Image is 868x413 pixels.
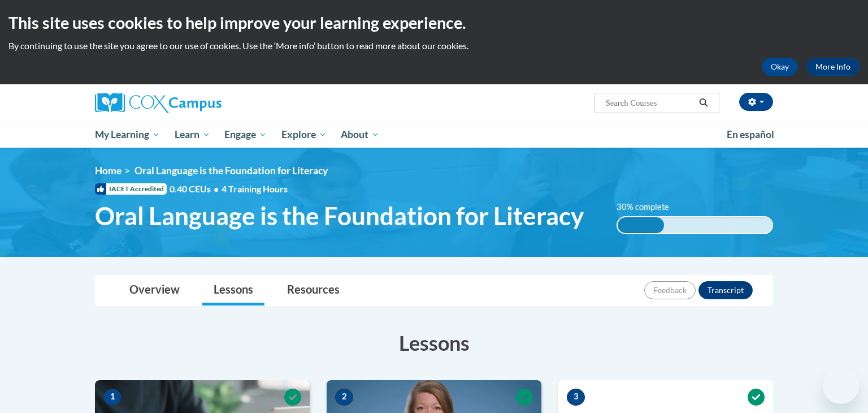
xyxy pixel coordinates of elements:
[95,165,121,177] a: Home
[222,183,288,194] span: 4 Training Hours
[274,122,334,148] a: Explore
[617,201,682,213] label: 30% complete
[806,58,860,76] a: More Info
[217,122,274,148] a: Engage
[334,122,387,148] a: About
[167,122,218,148] a: Learn
[341,128,379,141] span: About
[78,122,790,148] div: Main menu
[95,93,310,113] a: Cox Campus
[95,183,167,195] span: IACET Accredited
[95,329,773,357] h3: Lessons
[281,128,327,141] span: Explore
[618,217,664,233] div: 30% complete
[335,389,353,406] span: 2
[644,281,696,299] button: Feedback
[88,122,167,148] a: My Learning
[175,128,210,141] span: Learn
[95,128,160,141] span: My Learning
[823,368,859,404] iframe: Button to launch messaging window
[739,93,773,111] button: Account Settings
[695,96,712,110] button: Search
[719,123,782,147] a: En español
[134,165,328,177] span: Oral Language is the Foundation for Literacy
[762,58,798,76] button: Okay
[698,281,753,299] button: Transcript
[8,11,860,34] h2: This site uses cookies to help improve your learning experience.
[727,128,774,140] span: En español
[118,276,191,306] a: Overview
[8,40,860,52] p: By continuing to use the site you agree to our use of cookies. Use the ‘More info’ button to read...
[103,389,121,406] span: 1
[170,183,222,195] span: 0.40 CEUs
[95,93,222,113] img: Cox Campus
[224,128,267,141] span: Engage
[214,183,219,194] span: •
[95,201,584,231] span: Oral Language is the Foundation for Literacy
[567,389,585,406] span: 3
[276,276,351,306] a: Resources
[605,96,695,110] input: Search Courses
[202,276,264,306] a: Lessons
